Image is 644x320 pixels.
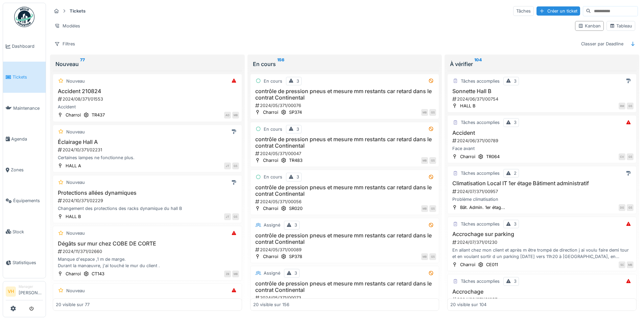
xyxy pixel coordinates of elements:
div: GS [627,103,634,109]
div: Nouveau [66,230,85,236]
div: HALL A [66,163,81,169]
div: 2024/05/371/00056 [255,198,436,205]
div: SP374 [289,109,302,115]
h3: Accident [450,130,634,136]
div: 3 [294,270,297,276]
div: Nouveau [55,60,239,68]
div: MB [421,109,428,116]
div: En cours [264,174,282,180]
h3: contrôle de pression pneus et mesure mm restants car retard dans le contrat Continental [253,232,436,245]
div: Tâches accomplies [461,278,500,284]
h3: Sonnette Hall B [450,88,634,94]
div: MB [421,205,428,212]
div: SR020 [289,205,303,212]
h3: contrôle de pression pneus et mesure mm restants car retard dans le contrat Continental [253,280,436,293]
span: Tickets [13,74,43,80]
div: AD [224,112,231,119]
div: SP378 [289,253,302,260]
div: 3 [296,126,299,132]
div: 2024/11/371/02660 [57,248,239,255]
h3: Accrochage sur parking [450,231,634,237]
div: 3 [294,222,297,228]
sup: 156 [277,60,284,68]
div: Filtres [51,39,78,49]
div: CT143 [92,271,104,277]
div: CE011 [486,261,498,268]
div: DG [619,204,625,211]
h3: Accident 210824 [56,88,239,94]
div: 3 [514,221,517,227]
div: 2024/05/371/00047 [255,150,436,157]
div: GS [232,163,239,169]
div: Charroi [66,271,81,277]
div: En allant chez mon client et après m être trompé de direction j ai voulu faire demi tour et en vo... [450,247,634,260]
span: Statistiques [13,259,43,266]
div: Bât. Admin. 1er étag... [460,204,505,211]
div: Tâches accomplies [461,119,500,126]
span: Équipements [13,197,43,204]
div: Modèles [51,21,83,31]
div: Kanban [578,23,601,29]
div: 20 visible sur 156 [253,301,289,308]
div: 3 [296,78,299,84]
h3: contrôle de pression pneus et mesure mm restants car retard dans le contrat Continental [253,88,436,101]
div: 2024/08/371/01553 [57,96,239,102]
div: TR483 [289,157,303,164]
span: Agenda [11,136,43,142]
div: En cours [253,60,437,68]
div: 2024/10/371/02229 [57,197,239,204]
div: 3 [514,278,517,284]
div: MB [232,112,239,119]
a: Tickets [3,62,46,92]
div: 2024/07/371/00957 [452,188,634,195]
div: 2024/05/371/00089 [255,247,436,253]
h3: Protections allées dynamiques [56,190,239,196]
div: Créer un ticket [536,6,580,16]
div: Charroi [460,261,475,268]
div: Problème climatisation [450,196,634,202]
div: 2024/10/371/02231 [57,147,239,153]
a: Agenda [3,124,46,154]
div: Charroi [263,157,278,164]
div: MB [627,261,634,268]
div: Charroi [66,112,81,118]
div: Tâches [513,6,534,16]
h3: Accrochage [450,289,634,295]
div: Charroi [263,253,278,260]
div: 3 [514,119,517,126]
div: GS [627,153,634,160]
div: 2024/07/371/01230 [452,239,634,246]
a: Zones [3,154,46,185]
a: Statistiques [3,247,46,278]
div: Nouveau [66,287,85,294]
div: HALL B [66,213,81,220]
div: RM [619,103,625,109]
div: Changement des protections des racks dynamique du hall B [56,205,239,212]
div: Classer par Deadline [578,39,626,49]
h3: contrôle de pression pneus et mesure mm restants car retard dans le contrat Continental [253,184,436,197]
div: 2 [514,170,517,176]
div: SC [619,261,625,268]
div: Manager [19,284,43,289]
h3: Éclairage Hall A [56,139,239,145]
div: GS [429,157,436,164]
div: Assigné [264,222,280,228]
div: HALL B [460,103,475,109]
div: 2024/05/371/00073 [255,295,436,301]
div: Tableau [610,23,632,29]
div: En cours [264,126,282,132]
div: Nouveau [66,129,85,135]
div: Charroi [263,109,278,115]
h3: Dégâts sur mur chez COBE DE CORTE [56,240,239,247]
h3: Climatisation Local IT 1er étage Bâtiment administratif [450,180,634,187]
div: 2024/06/371/00754 [452,96,634,102]
div: Certaines lampes ne fonctionne plus. [56,154,239,161]
div: Nouveau [66,179,85,186]
div: Nouveau [66,78,85,84]
div: JT [224,213,231,220]
div: Accident [56,104,239,110]
div: Charroi [460,153,475,160]
a: Maintenance [3,93,46,124]
span: Dashboard [12,43,43,49]
div: Assigné [264,270,280,276]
